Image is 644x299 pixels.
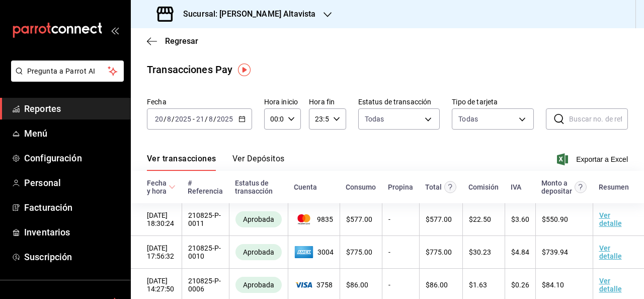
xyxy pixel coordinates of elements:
[511,281,529,289] span: $ 0.26
[599,211,622,227] a: Ver detalle
[27,66,108,77] span: Pregunta a Parrot AI
[264,98,301,105] label: Hora inicio
[131,236,182,269] td: [DATE] 17:56:32
[111,26,119,34] button: open_drawer_menu
[426,281,448,289] span: $ 86.00
[232,154,285,171] button: Ver Depósitos
[131,203,182,236] td: [DATE] 18:30:24
[458,114,478,124] div: Todas
[196,115,205,123] input: --
[425,183,442,191] div: Total
[444,181,456,193] svg: Este monto equivale al total pagado por el comensal antes de aplicar Comisión e IVA.
[147,98,252,105] label: Fecha
[175,115,192,123] input: ----
[346,281,368,289] span: $ 86.00
[426,248,452,256] span: $ 775.00
[469,215,491,223] span: $ 22.50
[569,109,628,129] input: Buscar no. de referencia
[175,8,315,20] h3: Sucursal: [PERSON_NAME] Altavista
[599,277,622,293] a: Ver detalle
[309,98,346,105] label: Hora fin
[541,179,572,195] div: Monto a depositar
[511,215,529,223] span: $ 3.60
[599,244,622,260] a: Ver detalle
[346,248,372,256] span: $ 775.00
[147,62,232,77] div: Transacciones Pay
[235,244,282,260] div: Transacciones cobradas de manera exitosa.
[235,211,282,227] div: Transacciones cobradas de manera exitosa.
[469,281,487,289] span: $ 1.63
[294,281,334,289] span: 3758
[235,277,282,293] div: Transacciones cobradas de manera exitosa.
[147,36,198,46] button: Regresar
[165,36,198,46] span: Regresar
[346,215,372,223] span: $ 577.00
[346,183,376,191] div: Consumo
[238,64,251,76] img: Tooltip marker
[426,215,452,223] span: $ 577.00
[382,203,419,236] td: -
[172,115,175,123] span: /
[452,98,534,105] label: Tipo de tarjeta
[182,236,229,269] td: 210825-P-0010
[294,183,317,191] div: Cuenta
[182,203,229,236] td: 210825-P-0011
[193,115,195,123] span: -
[147,154,216,171] button: Ver transacciones
[147,154,285,171] div: navigation tabs
[208,115,213,123] input: --
[542,248,568,256] span: $ 739.94
[188,179,223,195] div: # Referencia
[511,248,529,256] span: $ 4.84
[24,127,122,140] span: Menú
[235,179,282,195] div: Estatus de transacción
[167,115,172,123] input: --
[11,61,124,82] button: Pregunta a Parrot AI
[365,114,384,124] span: Todas
[7,73,124,84] a: Pregunta a Parrot AI
[154,115,164,123] input: --
[382,236,419,269] td: -
[24,250,122,264] span: Suscripción
[24,176,122,190] span: Personal
[542,215,568,223] span: $ 550.90
[239,281,278,289] span: Aprobada
[575,181,587,193] svg: Este es el monto resultante del total pagado menos comisión e IVA. Esta será la parte que se depo...
[205,115,208,123] span: /
[599,183,629,191] div: Resumen
[24,201,122,214] span: Facturación
[147,179,176,195] span: Fecha y hora
[469,248,491,256] span: $ 30.23
[388,183,413,191] div: Propina
[511,183,521,191] div: IVA
[239,248,278,256] span: Aprobada
[358,98,440,105] label: Estatus de transacción
[24,102,122,115] span: Reportes
[559,153,628,165] button: Exportar a Excel
[542,281,564,289] span: $ 84.10
[147,179,167,195] div: Fecha y hora
[164,115,167,123] span: /
[216,115,233,123] input: ----
[468,183,499,191] div: Comisión
[24,151,122,165] span: Configuración
[213,115,216,123] span: /
[239,215,278,223] span: Aprobada
[294,244,334,260] span: 3004
[24,225,122,239] span: Inventarios
[294,214,334,224] span: 9835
